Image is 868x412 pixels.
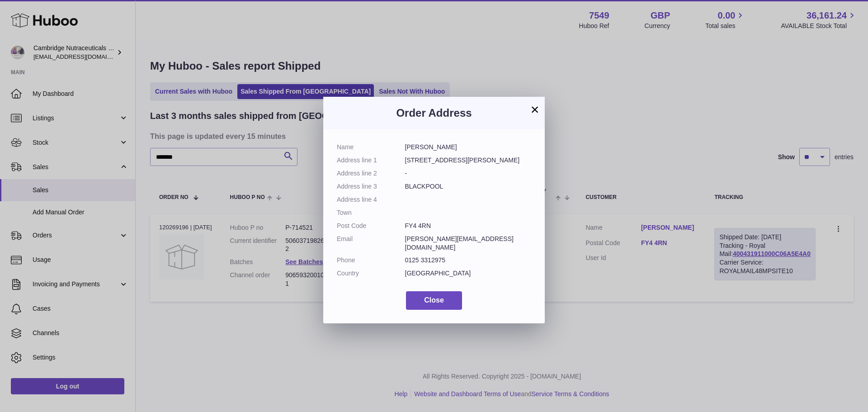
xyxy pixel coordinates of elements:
dt: Address line 3 [337,182,405,191]
dt: Country [337,269,405,278]
button: × [529,104,540,115]
dt: Address line 1 [337,156,405,165]
dd: - [405,169,532,178]
button: Close [406,291,462,310]
dt: Town [337,208,405,217]
dd: [PERSON_NAME] [405,143,532,152]
h3: Order Address [337,106,531,120]
span: Close [424,296,444,304]
dt: Phone [337,256,405,265]
dd: [GEOGRAPHIC_DATA] [405,269,532,278]
dd: [PERSON_NAME][EMAIL_ADDRESS][DOMAIN_NAME] [405,235,532,252]
dt: Post Code [337,222,405,230]
dt: Address line 4 [337,195,405,204]
dd: 0125 3312975 [405,256,532,265]
dt: Email [337,235,405,252]
dd: FY4 4RN [405,222,532,230]
dd: [STREET_ADDRESS][PERSON_NAME] [405,156,532,165]
dt: Address line 2 [337,169,405,178]
dt: Name [337,143,405,152]
dd: BLACKPOOL [405,182,532,191]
